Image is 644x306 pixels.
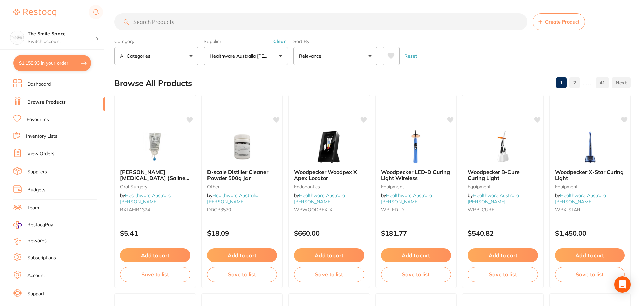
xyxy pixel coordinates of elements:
[28,38,96,45] p: Switch account
[13,9,56,17] img: Restocq Logo
[294,192,345,205] span: by
[381,169,450,181] span: Woodpecker LED-D Curing Light Wireless
[27,237,47,244] a: Rewards
[596,76,609,89] a: 41
[555,169,624,181] span: Woodpecker X-Star Curing Light
[27,169,47,175] a: Suppliers
[555,229,625,237] p: $1,450.00
[26,133,58,140] a: Inventory Lists
[294,192,345,205] a: Healthware Australia [PERSON_NAME]
[28,31,96,37] h4: The Smile Space
[27,187,45,193] a: Budgets
[381,248,451,262] button: Add to cart
[207,192,258,205] span: by
[381,267,451,282] button: Save to list
[13,221,22,229] img: RestocqPay
[27,205,39,211] a: Team
[299,53,324,59] p: Relevance
[13,55,91,71] button: $1,158.93 in your order
[207,184,277,189] small: other
[207,207,231,213] span: DDCP3570
[207,267,277,282] button: Save to list
[27,116,49,123] a: Favourites
[583,79,593,87] p: ......
[133,130,177,164] img: Baxter Sodium Chloride (Saline) 0.9% For Irrigation Bag - 1000ml
[114,13,527,30] input: Search Products
[207,229,277,237] p: $18.09
[120,267,190,282] button: Save to list
[120,53,153,59] p: All Categories
[468,207,494,213] span: WPB-CURE
[468,192,519,205] span: by
[120,184,190,189] small: oral surgery
[468,229,538,237] p: $540.82
[204,47,288,65] button: Healthware Australia [PERSON_NAME]
[468,248,538,262] button: Add to cart
[27,272,45,279] a: Account
[555,267,625,282] button: Save to list
[569,76,580,89] a: 2
[207,192,258,205] a: Healthware Australia [PERSON_NAME]
[568,130,612,164] img: Woodpecker X-Star Curing Light
[27,222,53,228] span: RestocqPay
[114,38,198,44] label: Category
[114,47,198,65] button: All Categories
[13,5,56,20] a: Restocq Logo
[556,76,567,89] a: 1
[220,130,264,164] img: D-scale Distiller Cleaner Powder 500g Jar
[468,267,538,282] button: Save to list
[120,192,171,205] a: Healthware Australia [PERSON_NAME]
[614,276,631,293] div: Open Intercom Messenger
[294,229,364,237] p: $660.00
[468,192,519,205] a: Healthware Australia [PERSON_NAME]
[294,267,364,282] button: Save to list
[381,169,451,181] b: Woodpecker LED-D Curing Light Wireless
[204,38,288,44] label: Supplier
[381,207,404,213] span: WPLED-D
[468,184,538,189] small: Equipment
[207,169,277,181] b: D-scale Distiller Cleaner Powder 500g Jar
[533,13,585,30] button: Create Product
[120,169,190,181] b: Baxter Sodium Chloride (Saline) 0.9% For Irrigation Bag - 1000ml
[271,38,288,44] button: Clear
[555,192,606,205] span: by
[381,184,451,189] small: Equipment
[307,130,351,164] img: Woodpecker Woodpex X Apex Locator
[294,207,332,213] span: WPWOODPEX-X
[555,248,625,262] button: Add to cart
[207,169,268,181] span: D-scale Distiller Cleaner Powder 500g Jar
[555,192,606,205] a: Healthware Australia [PERSON_NAME]
[114,79,192,88] h2: Browse All Products
[294,248,364,262] button: Add to cart
[555,184,625,189] small: Equipment
[293,47,377,65] button: Relevance
[294,169,364,181] b: Woodpecker Woodpex X Apex Locator
[27,81,51,88] a: Dashboard
[120,229,190,237] p: $5.41
[27,99,66,106] a: Browse Products
[120,248,190,262] button: Add to cart
[294,184,364,189] small: Endodontics
[120,192,171,205] span: by
[294,169,357,181] span: Woodpecker Woodpex X Apex Locator
[120,169,189,194] span: [PERSON_NAME] [MEDICAL_DATA] (Saline) 0.9% For Irrigation Bag - 1000ml
[555,207,580,213] span: WPX-STAR
[555,169,625,181] b: Woodpecker X-Star Curing Light
[13,221,53,229] a: RestocqPay
[207,248,277,262] button: Add to cart
[27,291,44,297] a: Support
[381,229,451,237] p: $181.77
[394,130,438,164] img: Woodpecker LED-D Curing Light Wireless
[27,150,54,157] a: View Orders
[468,169,538,181] b: Woodpecker B-Cure Curing Light
[27,255,56,261] a: Subscriptions
[381,192,432,205] a: Healthware Australia [PERSON_NAME]
[10,31,24,44] img: The Smile Space
[120,207,150,213] span: BXTAHB1324
[481,130,525,164] img: Woodpecker B-Cure Curing Light
[210,53,271,59] p: Healthware Australia [PERSON_NAME]
[402,47,419,65] button: Reset
[468,169,520,181] span: Woodpecker B-Cure Curing Light
[545,19,579,25] span: Create Product
[293,38,377,44] label: Sort By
